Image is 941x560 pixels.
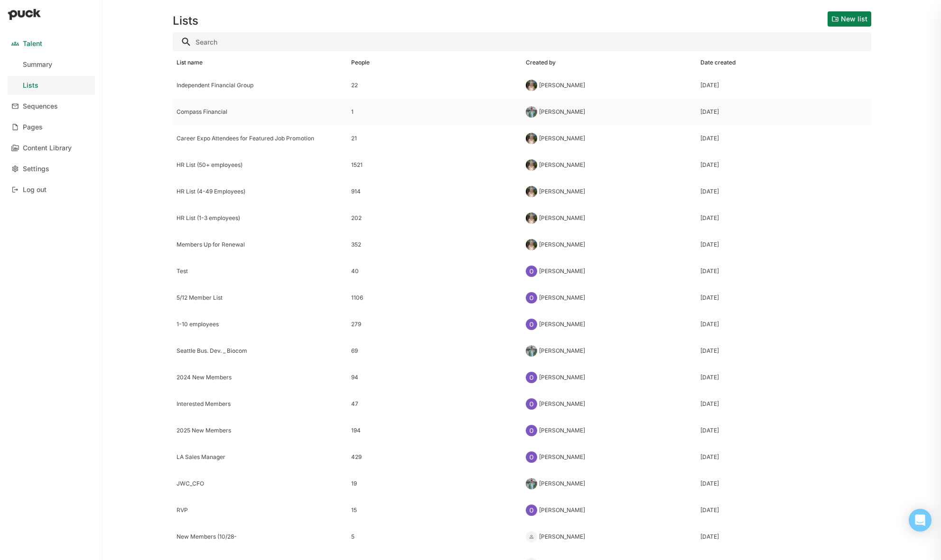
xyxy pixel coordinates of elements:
[23,82,38,90] div: Lists
[539,374,585,381] div: [PERSON_NAME]
[526,59,556,66] div: Created by
[23,186,47,194] div: Log out
[539,109,585,115] div: [PERSON_NAME]
[700,401,719,407] div: [DATE]
[177,162,344,168] div: HR List (50+ employees)
[700,374,719,381] div: [DATE]
[351,321,518,328] div: 279
[23,102,58,110] div: Sequences
[351,533,518,540] div: 5
[539,241,585,248] div: [PERSON_NAME]
[700,135,719,142] div: [DATE]
[700,454,719,460] div: [DATE]
[8,34,95,53] a: Talent
[177,268,344,275] div: Test
[539,135,585,142] div: [PERSON_NAME]
[539,427,585,434] div: [PERSON_NAME]
[177,188,344,195] div: HR List (4-49 Employees)
[177,454,344,460] div: LA Sales Manager
[177,348,344,354] div: Seattle Bus. Dev. _ Biocom
[351,507,518,514] div: 15
[539,480,585,487] div: [PERSON_NAME]
[539,215,585,221] div: [PERSON_NAME]
[828,11,871,27] button: New list
[351,59,370,66] div: People
[539,188,585,195] div: [PERSON_NAME]
[23,165,49,173] div: Settings
[8,76,95,95] a: Lists
[8,118,95,137] a: Pages
[351,480,518,487] div: 19
[539,507,585,514] div: [PERSON_NAME]
[700,268,719,275] div: [DATE]
[700,59,736,66] div: Date created
[351,294,518,301] div: 1106
[909,509,932,532] div: Open Intercom Messenger
[351,401,518,407] div: 47
[8,55,95,74] a: Summary
[700,348,719,354] div: [DATE]
[177,427,344,434] div: 2025 New Members
[539,321,585,328] div: [PERSON_NAME]
[351,348,518,354] div: 69
[539,162,585,168] div: [PERSON_NAME]
[23,144,72,152] div: Content Library
[173,15,198,27] h1: Lists
[351,374,518,381] div: 94
[700,533,719,540] div: [DATE]
[539,348,585,354] div: [PERSON_NAME]
[351,241,518,248] div: 352
[351,135,518,142] div: 21
[177,82,344,89] div: Independent Financial Group
[539,294,585,301] div: [PERSON_NAME]
[539,454,585,460] div: [PERSON_NAME]
[700,294,719,301] div: [DATE]
[177,215,344,221] div: HR List (1-3 employees)
[539,268,585,275] div: [PERSON_NAME]
[177,241,344,248] div: Members Up for Renewal
[23,123,43,131] div: Pages
[351,427,518,434] div: 194
[700,241,719,248] div: [DATE]
[177,374,344,381] div: 2024 New Members
[700,427,719,434] div: [DATE]
[351,162,518,168] div: 1521
[23,40,42,48] div: Talent
[700,82,719,89] div: [DATE]
[177,109,344,115] div: Compass Financial
[700,162,719,168] div: [DATE]
[8,138,95,157] a: Content Library
[351,268,518,275] div: 40
[700,480,719,487] div: [DATE]
[177,480,344,487] div: JWC_CFO
[539,533,585,540] div: [PERSON_NAME]
[539,401,585,407] div: [PERSON_NAME]
[351,454,518,460] div: 429
[351,215,518,221] div: 202
[177,135,344,142] div: Career Expo Attendees for Featured Job Promotion
[700,507,719,514] div: [DATE]
[700,188,719,195] div: [DATE]
[700,109,719,115] div: [DATE]
[23,61,52,69] div: Summary
[177,321,344,328] div: 1-10 employees
[173,32,871,51] input: Search
[177,59,203,66] div: List name
[351,109,518,115] div: 1
[177,507,344,514] div: RVP
[700,215,719,221] div: [DATE]
[539,82,585,89] div: [PERSON_NAME]
[351,188,518,195] div: 914
[177,294,344,301] div: 5/12 Member List
[177,401,344,407] div: Interested Members
[177,533,344,540] div: New Members (10/28-
[351,82,518,89] div: 22
[8,97,95,116] a: Sequences
[700,321,719,328] div: [DATE]
[8,159,95,178] a: Settings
